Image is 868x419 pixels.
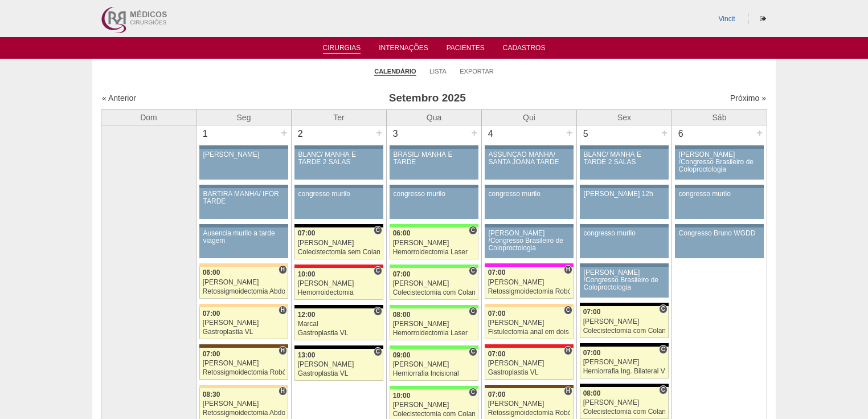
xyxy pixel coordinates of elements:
div: Retossigmoidectomia Abdominal VL [203,409,285,417]
a: C 13:00 [PERSON_NAME] Gastroplastia VL [294,349,383,381]
div: congresso murilo [489,190,570,198]
div: Key: Brasil [390,345,478,349]
span: 06:00 [393,229,411,237]
th: Seg [196,109,292,125]
a: ASSUNÇÃO MANHÃ/ SANTA JOANA TARDE [485,149,574,180]
div: 3 [387,125,404,143]
div: [PERSON_NAME] /Congresso Brasileiro de Coloproctologia [679,151,760,174]
span: Consultório [659,304,668,314]
span: 07:00 [488,269,506,276]
span: 10:00 [298,270,316,278]
div: Hemorroidectomia Laser [393,249,476,256]
div: Retossigmoidectomia Robótica [488,409,571,417]
th: Sáb [672,109,767,125]
div: Key: Pro Matre [485,263,574,267]
div: Key: Blanc [580,303,669,306]
span: Consultório [469,347,477,356]
div: Key: Blanc [580,343,669,347]
span: Consultório [469,307,477,316]
div: Key: Aviso [294,185,383,188]
a: congresso murilo [485,188,574,219]
a: H 07:00 [PERSON_NAME] Gastroplastia VL [485,348,574,380]
h3: Setembro 2025 [261,90,593,107]
span: 07:00 [298,229,316,237]
div: Key: Bartira [199,385,288,388]
a: congresso murilo [294,188,383,219]
div: Key: Aviso [390,145,478,149]
div: Key: Blanc [294,224,383,227]
div: Key: Bartira [485,304,574,307]
span: Consultório [374,347,382,356]
span: Consultório [469,226,477,235]
div: [PERSON_NAME] [393,239,476,247]
div: [PERSON_NAME] [203,400,285,408]
div: Marcal [298,320,380,328]
a: congresso murilo [675,188,764,219]
div: [PERSON_NAME] /Congresso Brasileiro de Coloproctologia [489,230,570,253]
div: + [564,125,574,140]
a: C 10:00 [PERSON_NAME] Hemorroidectomia [294,268,383,300]
div: [PERSON_NAME] [583,399,666,406]
span: Consultório [374,307,382,316]
div: Gastroplastia VL [203,328,285,336]
div: [PERSON_NAME] [298,239,380,247]
div: BARTIRA MANHÃ/ IFOR TARDE [203,190,285,205]
div: Hemorroidectomia Laser [393,329,476,337]
span: Consultório [469,266,477,275]
a: H 07:00 [PERSON_NAME] Gastroplastia VL [199,307,288,339]
div: [PERSON_NAME] [393,361,476,368]
div: [PERSON_NAME] /Congresso Brasileiro de Coloproctologia [584,269,665,292]
div: Key: Aviso [485,224,574,227]
span: 08:00 [393,311,411,319]
div: Key: Blanc [294,305,383,308]
div: Key: Brasil [390,265,478,268]
div: Key: Aviso [390,185,478,188]
div: 1 [196,125,214,143]
span: 07:00 [583,308,601,316]
div: Key: Bartira [199,263,288,267]
a: Congresso Bruno WGDD [675,227,764,258]
span: 07:00 [203,310,220,318]
span: Consultório [659,345,668,354]
div: Key: Aviso [675,224,764,227]
a: [PERSON_NAME] /Congresso Brasileiro de Coloproctologia [485,227,574,258]
div: BLANC/ MANHÃ E TARDE 2 SALAS [298,151,380,166]
a: H 07:00 [PERSON_NAME] Retossigmoidectomia Robótica [485,267,574,299]
span: Consultório [374,226,382,235]
div: Key: Aviso [199,185,288,188]
div: BRASIL/ MANHÃ E TARDE [394,151,475,166]
div: congresso murilo [394,190,475,198]
div: Key: Aviso [485,145,574,149]
a: C 08:00 [PERSON_NAME] Hemorroidectomia Laser [390,308,478,340]
span: Consultório [659,385,668,394]
div: Colecistectomia com Colangiografia VL [393,410,476,418]
a: BARTIRA MANHÃ/ IFOR TARDE [199,188,288,219]
div: Hemorroidectomia [298,289,380,296]
div: Colecistectomia sem Colangiografia VL [298,249,380,256]
div: Ausencia murilo a tarde viagem [203,230,285,245]
div: Gastroplastia VL [488,369,571,376]
a: C 06:00 [PERSON_NAME] Hemorroidectomia Laser [390,227,478,259]
span: 10:00 [393,392,411,400]
div: Key: Aviso [294,145,383,149]
span: Consultório [469,388,477,397]
div: Key: Santa Joana [199,344,288,348]
a: Vincit [719,15,735,23]
a: C 08:00 [PERSON_NAME] Colecistectomia com Colangiografia VL [580,387,669,419]
div: congresso murilo [584,230,665,237]
div: + [374,125,384,140]
th: Qua [387,109,482,125]
div: [PERSON_NAME] [488,279,571,286]
span: Hospital [564,387,572,396]
div: [PERSON_NAME] [583,359,666,366]
div: Key: Aviso [199,224,288,227]
div: ASSUNÇÃO MANHÃ/ SANTA JOANA TARDE [489,151,570,166]
div: Fistulectomia anal em dois tempos [488,328,571,336]
span: Consultório [564,306,572,315]
div: [PERSON_NAME] [488,400,571,408]
a: BLANC/ MANHÃ E TARDE 2 SALAS [294,149,383,180]
a: H 07:00 [PERSON_NAME] Retossigmoidectomia Robótica [199,348,288,380]
span: Hospital [279,265,287,274]
div: [PERSON_NAME] [488,360,571,367]
span: Hospital [279,387,287,396]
